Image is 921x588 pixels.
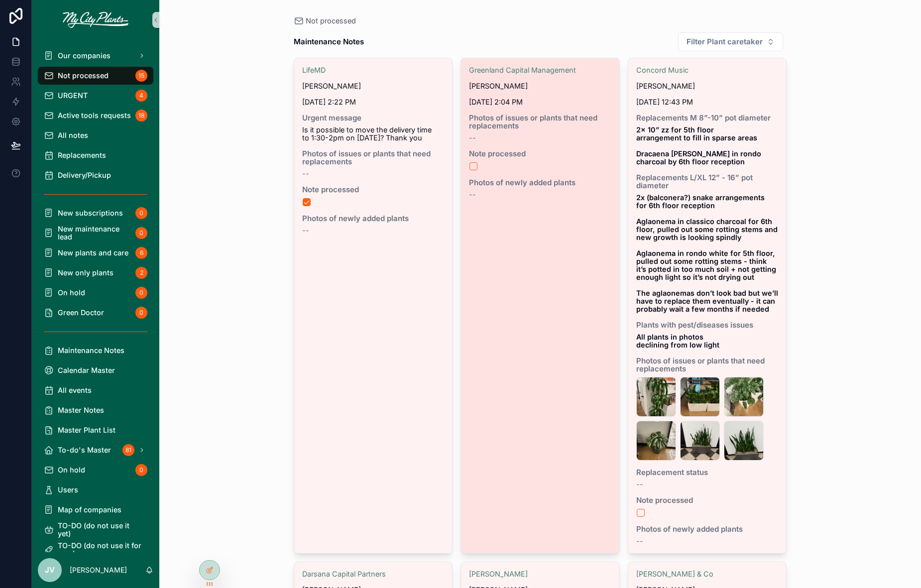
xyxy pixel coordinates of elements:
[38,421,153,439] a: Master Plant List
[38,284,153,302] a: On hold0
[294,58,453,554] a: LifeMD[PERSON_NAME][DATE] 2:22 PMUrgent messageIs it possible to move the delivery time to 1:30-2...
[302,82,361,90] span: [PERSON_NAME]
[58,151,106,159] span: Replacements
[469,98,611,106] span: [DATE] 2:04 PM
[294,35,364,49] h1: Maintenance Notes
[58,52,111,60] span: Our companies
[135,90,147,102] div: 4
[469,179,611,187] span: Photos of newly added plants
[302,114,445,122] span: Urgent message
[460,58,620,554] a: Greenland Capital Management[PERSON_NAME][DATE] 2:04 PMPhotos of issues or plants that need repla...
[63,12,128,28] img: App logo
[58,112,131,119] span: Active tools requests
[302,98,445,106] span: [DATE] 2:22 PM
[636,525,779,533] span: Photos of newly added plants
[58,309,104,317] span: Green Doctor
[636,357,779,373] span: Photos of issues or plants that need replacements
[636,469,779,476] span: Replacement status
[38,87,153,105] a: URGENT4
[302,227,309,235] span: --
[38,67,153,85] a: Not processed15
[469,134,476,142] span: --
[636,82,695,90] span: [PERSON_NAME]
[302,66,326,74] a: LifeMD
[58,289,85,297] span: On hold
[58,92,88,100] span: URGENT
[38,501,153,519] a: Map of companies
[38,107,153,124] a: Active tools requests18
[32,40,159,552] div: scrollable content
[38,47,153,65] a: Our companies
[469,66,576,74] a: Greenland Capital Management
[122,444,134,456] div: 81
[58,209,123,217] span: New subscriptions
[58,347,124,354] span: Maintenance Notes
[58,171,111,179] span: Delivery/Pickup
[58,506,121,514] span: Map of companies
[58,446,111,454] span: To-do's Master
[636,66,689,74] a: Concord Music
[302,570,386,578] a: Darsana Capital Partners
[58,522,143,538] span: TO-DO (do not use it yet)
[469,114,611,130] span: Photos of issues or plants that need replacements
[58,386,92,394] span: All events
[302,215,445,223] span: Photos of newly added plants
[38,224,153,242] a: New maintenance lead0
[294,16,356,26] a: Not processed
[687,37,763,47] span: Filter Plant caretaker
[636,570,713,578] span: [PERSON_NAME] & Co
[135,227,147,239] div: 0
[38,521,153,539] a: TO-DO (do not use it yet)
[38,244,153,262] a: New plants and care6
[38,126,153,144] a: All notes
[678,32,783,51] button: Select Button
[38,166,153,184] a: Delivery/Pickup
[38,401,153,419] a: Master Notes
[45,564,55,576] span: JV
[38,541,153,559] a: TO-DO (do not use it for now)
[38,461,153,479] a: On hold0
[135,307,147,319] div: 0
[58,225,131,241] span: New maintenance lead
[469,191,476,199] span: --
[135,110,147,121] div: 18
[38,342,153,359] a: Maintenance Notes
[58,131,88,139] span: All notes
[38,481,153,499] a: Users
[135,70,147,82] div: 15
[302,170,309,178] span: --
[135,464,147,476] div: 0
[135,267,147,279] div: 2
[38,381,153,399] a: All events
[469,570,528,578] a: [PERSON_NAME]
[628,58,787,554] a: Concord Music[PERSON_NAME][DATE] 12:43 PMReplacements M 8”-10” pot diameter2x 10” zz for 5th floo...
[58,406,104,414] span: Master Notes
[38,304,153,322] a: Green Doctor0
[58,72,109,80] span: Not processed
[58,542,143,558] span: TO-DO (do not use it for now)
[636,333,719,349] strong: All plants in photos declining from low light
[38,204,153,222] a: New subscriptions0
[636,193,780,313] strong: 2x (balconera?) snake arrangements for 6th floor reception Aglaonema in classico charcoal for 6th...
[58,486,78,494] span: Users
[302,150,445,166] span: Photos of issues or plants that need replacements
[636,496,779,504] span: Note processed
[58,249,128,257] span: New plants and care
[135,287,147,299] div: 0
[38,441,153,459] a: To-do's Master81
[38,146,153,164] a: Replacements
[469,82,528,90] span: [PERSON_NAME]
[306,16,356,26] span: Not processed
[636,480,643,488] span: --
[38,264,153,282] a: New only plants2
[58,366,115,374] span: Calendar Master
[38,361,153,379] a: Calendar Master
[469,150,611,158] span: Note processed
[135,247,147,259] div: 6
[636,321,779,329] span: Plants with pest/diseases issues
[58,466,85,474] span: On hold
